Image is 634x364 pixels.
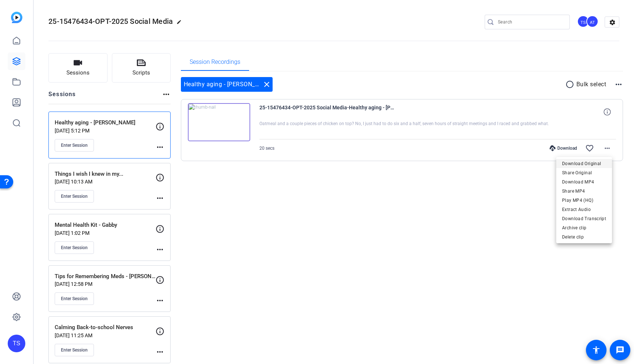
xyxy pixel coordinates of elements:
[562,223,606,232] span: Archive clip
[562,205,606,214] span: Extract Audio
[562,159,606,168] span: Download Original
[562,168,606,177] span: Share Original
[562,233,606,241] span: Delete clip
[562,178,606,186] span: Download MP4
[562,214,606,223] span: Download Transcript
[562,196,606,205] span: Play MP4 (HQ)
[562,187,606,196] span: Share MP4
